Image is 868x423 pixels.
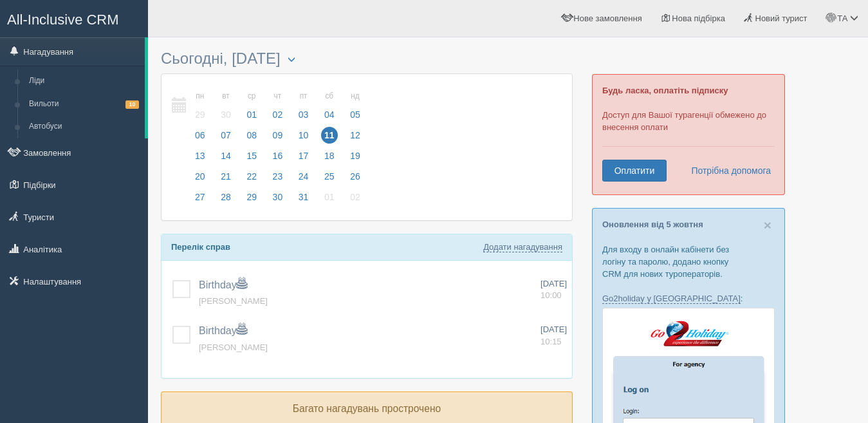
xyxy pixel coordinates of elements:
[214,149,238,169] a: 14
[321,168,338,185] span: 25
[266,149,290,169] a: 16
[540,324,567,348] a: [DATE] 10:15
[295,91,312,102] small: пт
[343,128,364,149] a: 12
[540,290,562,300] span: 10:00
[291,190,316,211] a: 31
[266,190,290,211] a: 30
[171,402,562,417] p: Багато нагадувань прострочено
[214,128,238,149] a: 07
[266,128,290,149] a: 09
[317,128,342,149] a: 11
[217,127,234,144] span: 07
[243,91,260,102] small: ср
[483,242,562,252] a: Додати нагадування
[602,294,741,304] a: Go2holiday у [GEOGRAPHIC_DATA]
[243,147,260,164] span: 15
[199,325,247,336] a: Birthday
[347,106,364,123] span: 05
[295,106,312,123] span: 03
[214,169,238,190] a: 21
[291,149,316,169] a: 17
[214,190,238,211] a: 28
[192,189,208,205] span: 27
[7,12,119,28] span: All-Inclusive CRM
[192,91,208,102] small: пн
[321,106,338,123] span: 04
[347,127,364,144] span: 12
[270,127,286,144] span: 09
[602,292,775,305] p: :
[343,149,364,169] a: 19
[764,218,771,232] span: ×
[188,169,212,190] a: 20
[343,169,364,190] a: 26
[199,296,268,306] a: [PERSON_NAME]
[192,147,208,164] span: 13
[266,169,290,190] a: 23
[243,189,260,205] span: 29
[602,86,728,95] b: Будь ласка, оплатіть підписку
[837,14,847,23] span: ТА
[343,190,364,211] a: 02
[214,84,238,128] a: вт 30
[295,127,312,144] span: 10
[217,189,234,205] span: 28
[343,84,364,128] a: нд 05
[540,324,567,334] span: [DATE]
[540,278,567,302] a: [DATE] 10:00
[291,169,316,190] a: 24
[317,84,342,128] a: сб 04
[321,147,338,164] span: 18
[266,84,290,128] a: чт 02
[199,343,268,352] a: [PERSON_NAME]
[321,127,338,144] span: 11
[755,14,808,23] span: Новий турист
[321,189,338,205] span: 01
[217,106,234,123] span: 30
[295,168,312,185] span: 24
[239,149,264,169] a: 15
[317,190,342,211] a: 01
[23,115,145,138] a: Автобуси
[270,147,286,164] span: 16
[23,93,145,116] a: Вильоти10
[243,106,260,123] span: 01
[602,243,775,280] p: Для входу в онлайн кабінети без логіну та паролю, додано кнопку CRM для нових туроператорів.
[217,147,234,164] span: 14
[540,337,562,346] span: 10:15
[239,190,264,211] a: 29
[188,128,212,149] a: 06
[243,127,260,144] span: 08
[347,168,364,185] span: 26
[161,50,573,67] h3: Сьогодні, [DATE]
[270,106,286,123] span: 02
[347,147,364,164] span: 19
[270,168,286,185] span: 23
[317,169,342,190] a: 25
[291,84,316,128] a: пт 03
[317,149,342,169] a: 18
[199,279,247,290] a: Birthday
[270,91,286,102] small: чт
[239,128,264,149] a: 08
[602,220,703,229] a: Оновлення від 5 жовтня
[672,14,725,23] span: Нова підбірка
[239,169,264,190] a: 22
[125,100,139,109] span: 10
[295,189,312,205] span: 31
[192,168,208,185] span: 20
[291,128,316,149] a: 10
[171,242,230,252] b: Перелік справ
[23,70,145,93] a: Ліди
[270,189,286,205] span: 30
[188,84,212,128] a: пн 29
[573,14,642,23] span: Нове замовлення
[321,91,338,102] small: сб
[592,74,785,195] div: Доступ для Вашої турагенції обмежено до внесення оплати
[243,168,260,185] span: 22
[217,91,234,102] small: вт
[1,1,147,36] a: All-Inclusive CRM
